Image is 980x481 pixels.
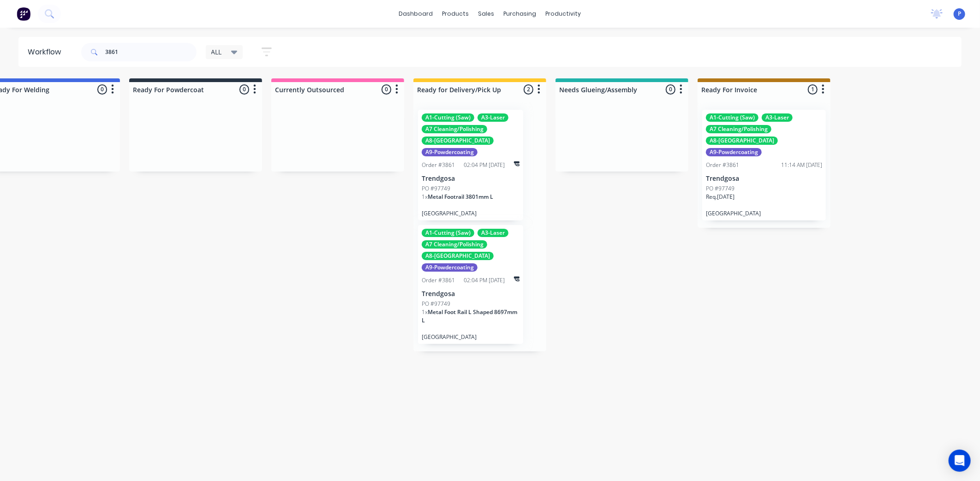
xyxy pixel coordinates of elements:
div: A3-Laser [478,229,508,237]
p: PO #97749 [422,184,450,193]
div: A8-[GEOGRAPHIC_DATA] [422,137,494,145]
div: A9-Powdercoating [422,263,478,272]
div: A3-Laser [478,113,508,122]
div: A8-[GEOGRAPHIC_DATA] [706,137,778,145]
div: 11:14 AM [DATE] [781,161,822,169]
div: Order #3861 [706,161,739,169]
span: Metal Foot Rail L Shaped 8697mm L [422,308,517,324]
p: [GEOGRAPHIC_DATA] [422,210,520,217]
div: Open Intercom Messenger [949,450,971,472]
div: Workflow [28,47,66,58]
p: PO #97749 [422,300,450,308]
div: A3-Laser [762,113,793,122]
div: A7 Cleaning/Polishing [422,125,487,133]
div: Order #3861 [422,276,455,285]
div: productivity [541,7,586,21]
p: Trendgosa [422,175,520,183]
span: P [958,10,961,18]
div: 02:04 PM [DATE] [464,276,505,285]
img: Factory [17,7,30,21]
div: A1-Cutting (Saw)A3-LaserA7 Cleaning/PolishingA8-[GEOGRAPHIC_DATA]A9-PowdercoatingOrder #386111:14... [702,110,826,220]
p: Req. [DATE] [706,193,735,201]
div: products [438,7,474,21]
div: A1-Cutting (Saw)A3-LaserA7 Cleaning/PolishingA8-[GEOGRAPHIC_DATA]A9-PowdercoatingOrder #386102:04... [418,110,523,220]
div: A8-[GEOGRAPHIC_DATA] [422,252,494,260]
div: A7 Cleaning/Polishing [706,125,771,133]
span: 1 x [422,193,428,201]
span: Metal Footrail 3801mm L [428,193,493,201]
div: A1-Cutting (Saw) [422,113,474,122]
span: 1 x [422,308,428,316]
div: A7 Cleaning/Polishing [422,240,487,249]
div: 02:04 PM [DATE] [464,161,505,169]
div: A1-Cutting (Saw) [422,229,474,237]
div: A1-Cutting (Saw) [706,113,759,122]
a: dashboard [394,7,438,21]
p: PO #97749 [706,184,735,193]
input: Search for orders... [105,43,197,61]
div: A1-Cutting (Saw)A3-LaserA7 Cleaning/PolishingA8-[GEOGRAPHIC_DATA]A9-PowdercoatingOrder #386102:04... [418,225,523,344]
div: A9-Powdercoating [422,148,478,156]
div: Order #3861 [422,161,455,169]
div: purchasing [499,7,541,21]
p: Trendgosa [422,290,520,298]
div: sales [474,7,499,21]
span: ALL [211,47,222,57]
p: Trendgosa [706,175,822,183]
div: A9-Powdercoating [706,148,762,156]
p: [GEOGRAPHIC_DATA] [422,333,520,340]
p: [GEOGRAPHIC_DATA] [706,210,822,217]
